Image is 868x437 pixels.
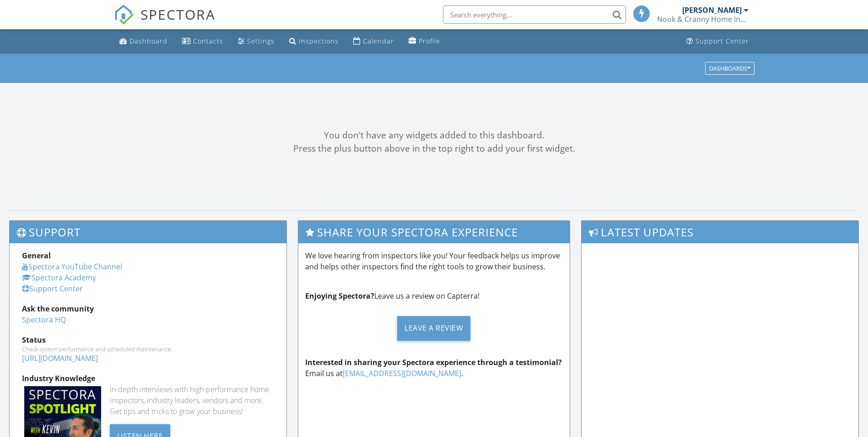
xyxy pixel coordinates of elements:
div: Contacts [193,37,223,45]
div: Inspections [299,37,339,45]
a: Spectora Academy [22,273,96,283]
a: Spectora HQ [22,315,66,325]
a: Profile [405,33,444,50]
div: Profile [419,37,440,45]
p: We love hearing from inspectors like you! Your feedback helps us improve and helps other inspecto... [305,250,563,272]
input: Search everything... [443,5,626,24]
strong: General [22,251,51,261]
a: SPECTORA [114,12,216,32]
div: Status [22,334,274,345]
a: Spectora YouTube Channel [22,262,122,272]
a: Settings [234,33,278,50]
div: In-depth interviews with high-performance home inspectors, industry leaders, vendors and more. Ge... [110,384,274,417]
a: Inspections [286,33,342,50]
div: Industry Knowledge [22,373,274,384]
a: Support Center [22,284,83,294]
a: Dashboard [116,33,171,50]
h3: Share Your Spectora Experience [298,221,570,243]
img: The Best Home Inspection Software - Spectora [114,5,134,25]
div: Dashboards [709,65,750,71]
strong: Enjoying Spectora? [305,291,374,301]
div: [PERSON_NAME] [682,5,742,15]
p: Leave us a review on Capterra! [305,290,563,301]
h3: Latest Updates [582,221,858,243]
div: Press the plus button above in the top right to add your first widget. [9,142,859,155]
p: Email us at . [305,357,563,379]
div: Nook & Cranny Home Inspections Ltd. [657,15,749,24]
div: Calendar [363,37,394,45]
button: Dashboards [705,62,755,75]
span: SPECTORA [140,5,216,24]
div: You don't have any widgets added to this dashboard. [9,129,859,142]
a: [EMAIL_ADDRESS][DOMAIN_NAME] [343,368,461,378]
a: [URL][DOMAIN_NAME] [22,353,98,363]
div: Settings [247,37,275,45]
div: Leave a Review [397,316,470,341]
a: Contacts [178,33,227,50]
div: Support Center [695,37,749,45]
a: Calendar [350,33,398,50]
div: Dashboard [129,37,167,45]
a: Support Center [683,33,753,50]
h3: Support [10,221,286,243]
a: Leave a Review [305,309,563,348]
div: Check system performance and scheduled maintenance. [22,345,274,353]
strong: Interested in sharing your Spectora experience through a testimonial? [305,357,562,367]
div: Ask the community [22,303,274,314]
